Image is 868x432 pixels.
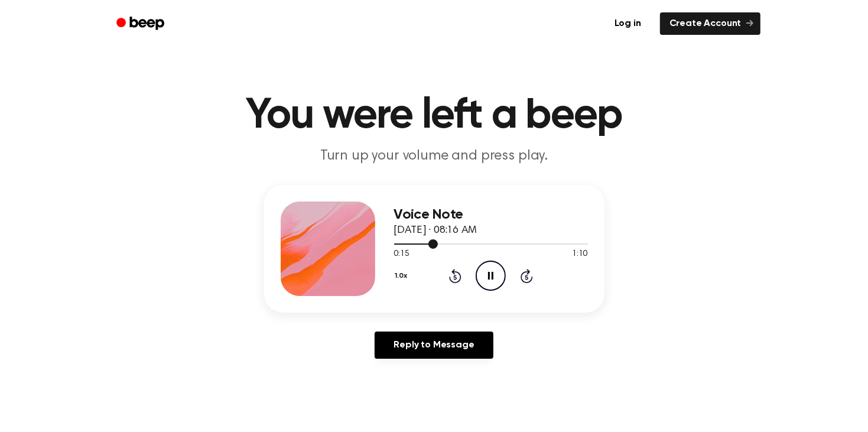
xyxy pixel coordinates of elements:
[572,248,587,261] span: 1:10
[394,266,412,286] button: 1.0x
[394,207,588,223] h3: Voice Note
[660,12,760,35] a: Create Account
[375,332,493,359] a: Reply to Message
[394,248,409,261] span: 0:15
[108,12,175,35] a: Beep
[132,95,737,137] h1: You were left a beep
[603,10,653,37] a: Log in
[394,225,477,236] span: [DATE] · 08:16 AM
[207,147,661,166] p: Turn up your volume and press play.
